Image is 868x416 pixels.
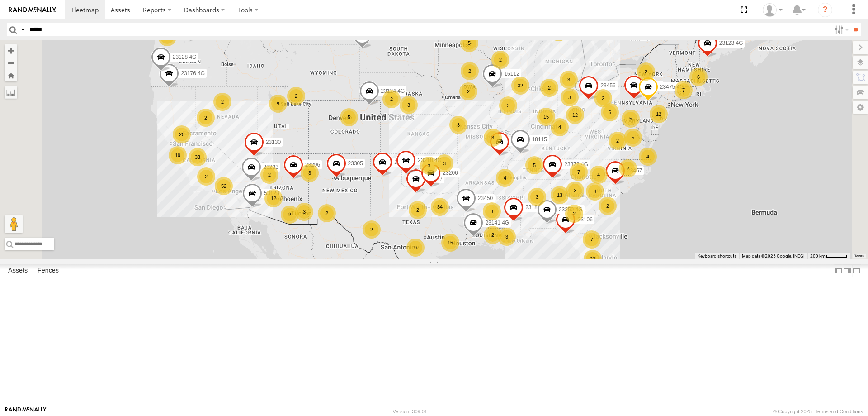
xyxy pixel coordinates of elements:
[287,87,305,105] div: 2
[181,70,205,77] span: 23176 4G
[484,129,502,147] div: 3
[560,71,578,89] div: 3
[5,407,47,416] a: Visit our Website
[420,157,438,175] div: 3
[540,79,558,97] div: 2
[759,3,786,17] div: Puma Singh
[19,23,26,36] label: Search Query
[460,34,478,52] div: 5
[318,204,336,222] div: 2
[773,409,863,414] div: © Copyright 2025 -
[5,215,23,233] button: Drag Pegman onto the map to open Street View
[551,186,569,204] div: 13
[854,254,864,258] a: Terms (opens in new tab)
[4,264,32,277] label: Assets
[532,136,547,143] span: 18115
[590,166,608,184] div: 4
[594,89,612,107] div: 2
[393,409,427,414] div: Version: 309.01
[363,220,381,239] div: 2
[564,161,588,167] span: 23372 4G
[566,182,584,200] div: 3
[400,96,418,114] div: 3
[853,101,868,114] label: Map Settings
[213,93,231,111] div: 2
[461,62,479,80] div: 2
[197,167,215,186] div: 2
[619,159,637,177] div: 2
[566,106,584,124] div: 12
[637,62,655,81] div: 2
[158,28,176,46] div: 4
[570,163,588,181] div: 7
[5,44,17,57] button: Zoom in
[698,253,736,259] button: Keyboard shortcuts
[260,166,278,184] div: 2
[418,157,442,163] span: 23218 4G
[197,109,215,127] div: 2
[525,156,543,174] div: 5
[449,116,467,134] div: 3
[269,95,287,113] div: 9
[525,204,549,210] span: 23185 4G
[301,164,319,182] div: 3
[5,69,17,81] button: Zoom Home
[33,264,63,277] label: Fences
[843,264,852,277] label: Dock Summary Table to the Right
[215,177,233,195] div: 52
[834,264,843,277] label: Dock Summary Table to the Left
[485,220,509,226] span: 23141 4G
[810,253,826,258] span: 200 km
[583,230,601,249] div: 7
[189,148,207,166] div: 33
[550,23,568,41] div: 2
[742,253,805,258] span: Map data ©2025 Google, INEGI
[624,129,642,147] div: 5
[483,202,501,220] div: 3
[719,40,743,46] span: 23123 4G
[689,68,708,86] div: 6
[599,197,617,215] div: 2
[173,54,197,60] span: 23128 4G
[601,103,619,121] div: 6
[305,162,320,168] span: 23296
[528,188,546,206] div: 3
[406,239,425,257] div: 9
[498,228,516,246] div: 3
[675,81,693,99] div: 7
[577,216,592,223] span: 23106
[499,96,517,115] div: 3
[565,205,583,223] div: 2
[639,148,657,166] div: 4
[443,170,458,176] span: 23206
[264,189,283,207] div: 12
[622,110,640,128] div: 5
[815,409,863,414] a: Terms and Conditions
[559,206,583,213] span: 23250 4G
[295,203,313,221] div: 3
[9,7,56,13] img: rand-logo.svg
[459,82,477,100] div: 2
[348,160,363,167] span: 23305
[409,201,427,219] div: 2
[263,164,278,170] span: 23233
[551,118,569,136] div: 4
[504,71,519,77] span: 16112
[650,105,668,123] div: 12
[478,195,493,201] span: 23450
[5,86,17,99] label: Measure
[609,132,627,150] div: 2
[394,159,409,165] span: 23279
[382,90,401,108] div: 2
[537,108,555,126] div: 15
[586,182,604,201] div: 8
[266,139,281,145] span: 23130
[281,206,299,224] div: 2
[484,226,502,244] div: 2
[852,264,861,277] label: Hide Summary Table
[600,82,615,89] span: 23456
[818,3,832,17] i: ?
[169,146,187,164] div: 19
[435,154,453,172] div: 3
[173,125,191,143] div: 20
